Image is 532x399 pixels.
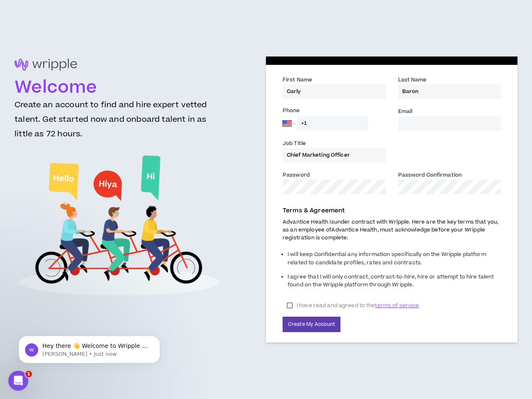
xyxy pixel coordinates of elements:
[15,78,224,98] h1: Welcome
[283,218,501,242] p: Advantice Health is under contract with Wripple. Here are the key terms that you, as an employee ...
[283,140,306,149] label: Job Title
[283,107,386,116] label: Phone
[398,171,462,180] label: Password Confirmation
[375,301,419,310] span: terms of service
[15,98,224,148] h3: Create an account to find and hire expert vetted talent. Get started now and onboard talent in as...
[288,271,501,293] li: I agree that I will only contract, contract-to-hire, hire or attempt to hire talent found on the ...
[283,206,501,215] p: Terms & Agreement
[288,249,501,271] li: I will keep Confidential any information specifically on the Wripple platform related to candidat...
[8,371,28,391] iframe: Intercom live chat
[15,59,77,76] img: logo-brand.png
[398,108,413,117] label: Email
[283,171,310,180] label: Password
[18,148,221,303] img: Welcome to Wripple
[283,76,312,85] label: First Name
[283,299,423,312] label: I have read and agreed to the
[283,317,340,332] button: Create My Account
[6,318,172,377] iframe: Intercom notifications message
[25,371,32,377] span: 1
[398,76,427,85] label: Last Name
